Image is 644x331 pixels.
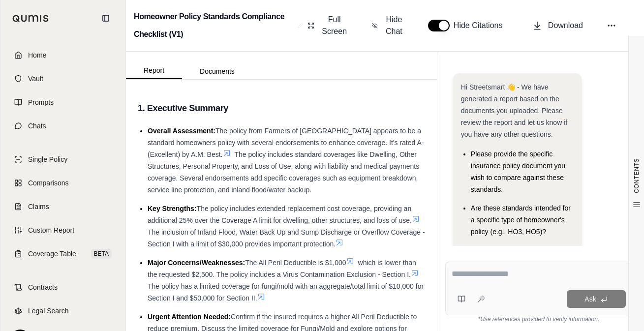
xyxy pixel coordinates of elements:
[567,290,626,308] button: Ask
[91,249,112,259] span: BETA
[6,219,120,241] a: Custom Report
[28,50,46,60] span: Home
[320,14,348,37] span: Full Screen
[28,306,69,316] span: Legal Search
[6,68,120,90] a: Vault
[148,127,424,158] span: The policy from Farmers of [GEOGRAPHIC_DATA] appears to be a standard homeowners policy with seve...
[6,44,120,66] a: Home
[138,99,425,117] h3: 1. Executive Summary
[28,154,67,164] span: Single Policy
[304,10,352,41] button: Full Screen
[28,249,76,259] span: Coverage Table
[584,295,596,303] span: Ask
[182,63,252,79] button: Documents
[148,205,412,224] span: The policy includes extended replacement cost coverage, providing an additional 25% over the Cove...
[245,259,346,267] span: The All Peril Deductible is $1,000
[6,276,120,298] a: Contracts
[98,10,114,26] button: Collapse sidebar
[6,243,120,265] a: Coverage TableBETA
[28,121,46,131] span: Chats
[6,196,120,217] a: Claims
[148,150,419,194] span: The policy includes standard coverages like Dwelling, Other Structures, Personal Property, and Lo...
[148,228,425,248] span: The inclusion of Inland Flood, Water Back Up and Sump Discharge or Overflow Coverage - Section I ...
[148,313,231,321] span: Urgent Attention Needed:
[471,150,565,193] span: Please provide the specific insurance policy document you wish to compare against these standards.
[6,149,120,170] a: Single Policy
[28,282,58,292] span: Contracts
[633,158,641,193] span: CONTENTS
[28,178,68,188] span: Comparisons
[12,15,49,22] img: Qumis Logo
[461,83,567,138] span: Hi Streetsmart 👋 - We have generated a report based on the documents you uploaded. Please review ...
[6,91,120,113] a: Prompts
[6,172,120,194] a: Comparisons
[28,202,49,211] span: Claims
[148,259,416,278] span: which is lower than the requested $2,500. The policy includes a Virus Contamination Exclusion - S...
[528,16,587,35] button: Download
[6,300,120,322] a: Legal Search
[384,14,404,37] span: Hide Chat
[148,127,215,135] span: Overall Assessment:
[28,225,74,235] span: Custom Report
[148,205,197,212] span: Key Strengths:
[28,74,43,84] span: Vault
[454,20,509,31] span: Hide Citations
[6,115,120,137] a: Chats
[548,20,583,31] span: Download
[134,8,294,43] h2: Homeowner Policy Standards Compliance Checklist (V1)
[368,10,408,41] button: Hide Chat
[445,315,632,323] div: *Use references provided to verify information.
[471,204,571,236] span: Are these standards intended for a specific type of homeowner's policy (e.g., HO3, HO5)?
[148,282,424,302] span: The policy has a limited coverage for fungi/mold with an aggregate/total limit of $10,000 for Sec...
[126,62,182,79] button: Report
[148,259,245,267] span: Major Concerns/Weaknesses:
[28,97,54,107] span: Prompts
